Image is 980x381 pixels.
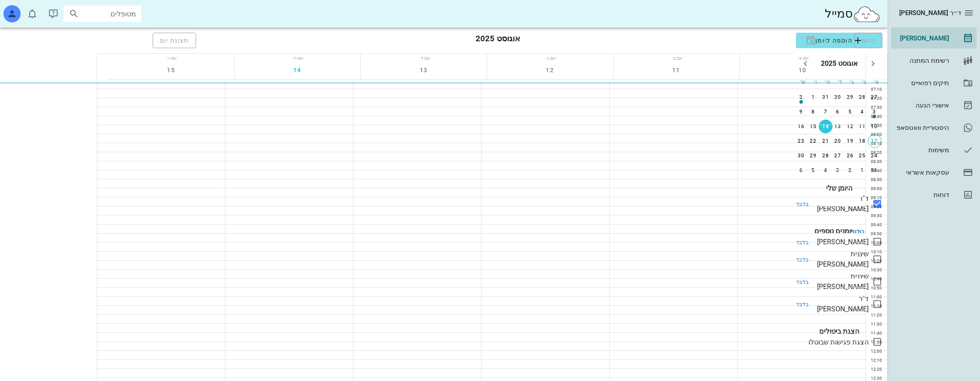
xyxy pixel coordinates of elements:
div: 12:20 [866,366,884,372]
div: 09:30 [866,212,884,219]
div: 08:40 [866,167,884,174]
button: 12 [542,62,558,78]
div: 09:20 [866,203,884,210]
div: 11:50 [866,339,884,345]
div: 09:10 [866,194,884,201]
div: 10:50 [866,285,884,291]
a: תיקים רפואיים [891,73,977,93]
button: 13 [416,62,432,78]
div: 08:20 [866,149,884,156]
a: משימות [891,140,977,160]
div: 07:40 [866,113,884,120]
div: 10:40 [866,276,884,282]
div: 11:20 [866,312,884,318]
div: [PERSON_NAME] [894,35,949,42]
span: 14 [290,67,305,74]
span: תצוגת יום [160,37,189,44]
div: 12:10 [866,357,884,363]
a: דוחות [891,184,977,205]
div: 09:00 [866,185,884,192]
div: 11:30 [866,321,884,327]
img: SmileCloud logo [853,6,881,23]
a: רשימת המתנה [891,50,977,71]
h3: אוגוסט 2025 [476,33,520,48]
div: 08:10 [866,140,884,147]
div: 08:00 [866,131,884,138]
button: היום [854,33,882,48]
div: 11:40 [866,330,884,336]
span: 11 [669,67,684,74]
div: 11:10 [866,303,884,309]
span: ד״ר [PERSON_NAME] [899,9,961,17]
a: [PERSON_NAME] [891,28,977,49]
div: 10:20 [866,258,884,264]
div: יום ג׳ [487,54,613,62]
div: 11:00 [866,294,884,300]
div: היסטוריית וואטסאפ [894,124,949,131]
button: 11 [669,62,684,78]
span: 13 [416,67,432,74]
div: עסקאות אשראי [894,169,949,176]
div: 10:10 [866,249,884,255]
span: היום [862,37,875,44]
span: 15 [163,67,179,74]
div: תיקים רפואיים [894,80,949,86]
button: 14 [290,62,305,78]
div: 08:30 [866,158,884,165]
div: יום ה׳ [235,54,361,62]
div: 09:50 [866,230,884,237]
span: תג [27,8,31,12]
a: אישורי הגעה [891,95,977,116]
span: 10 [795,67,811,74]
button: 15 [163,62,179,78]
div: יום ב׳ [614,54,740,62]
div: סמייל [825,5,881,23]
div: אישורי הגעה [894,102,949,109]
div: יום ו׳ [108,54,234,62]
div: רשימת המתנה [894,57,949,64]
span: 12 [542,67,558,74]
div: 09:40 [866,221,884,228]
div: 07:50 [866,122,884,129]
div: דוחות [894,191,949,198]
div: 07:10 [866,86,884,92]
div: יום ד׳ [361,54,487,62]
div: 07:30 [866,104,884,111]
div: 07:20 [866,95,884,101]
div: 10:30 [866,267,884,273]
div: 08:50 [866,176,884,183]
div: משימות [894,147,949,154]
button: 10 [795,62,811,78]
div: 12:00 [866,348,884,354]
div: יום א׳ [740,54,866,62]
a: עסקאות אשראי [891,162,977,183]
a: היסטוריית וואטסאפ [891,117,977,138]
div: 10:00 [866,240,884,246]
button: תצוגת יום [153,33,197,48]
button: הוספה ליומן [796,33,882,48]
